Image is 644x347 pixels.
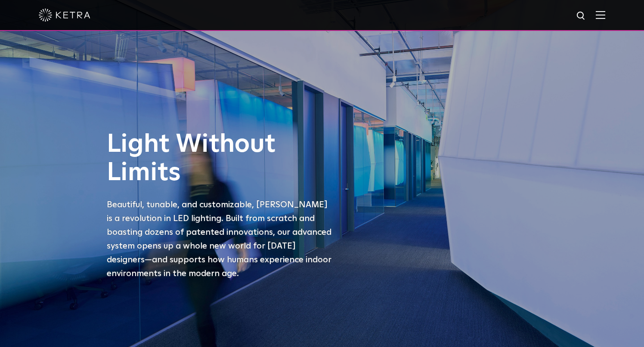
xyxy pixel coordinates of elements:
[39,9,90,21] img: ketra-logo-2019-white
[107,130,335,187] h1: Light Without Limits
[576,11,587,21] img: search icon
[107,255,331,278] span: —and supports how humans experience indoor environments in the modern age.
[596,11,605,19] img: Hamburger%20Nav.svg
[107,198,335,280] p: Beautiful, tunable, and customizable, [PERSON_NAME] is a revolution in LED lighting. Built from s...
